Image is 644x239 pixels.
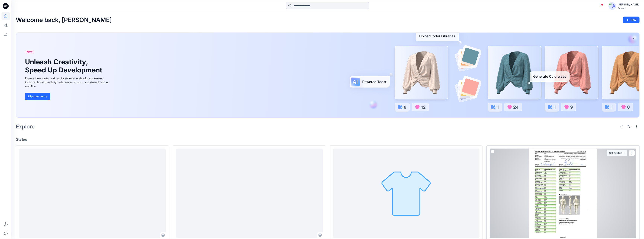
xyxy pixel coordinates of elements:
[623,17,639,23] button: New
[333,149,479,238] a: 8458
[608,2,616,10] img: avatar
[16,17,112,24] h2: Welcome back, [PERSON_NAME]
[25,93,110,100] a: Discover more
[25,76,110,88] div: Explore ideas faster and recolor styles at scale with AI-powered tools that boost creativity, red...
[25,93,50,100] button: Discover more
[617,7,639,10] div: Guston
[19,149,166,238] a: 8458_A-02744_Trousers
[27,50,33,54] span: New
[490,149,636,238] a: Blaklader W C38 1.0
[617,2,639,7] div: [PERSON_NAME]
[16,137,639,142] h4: Styles
[16,124,35,130] h2: Explore
[25,58,104,74] h1: Unleash Creativity, Speed Up Development
[176,149,322,238] a: 8458_A-02744_Trousers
